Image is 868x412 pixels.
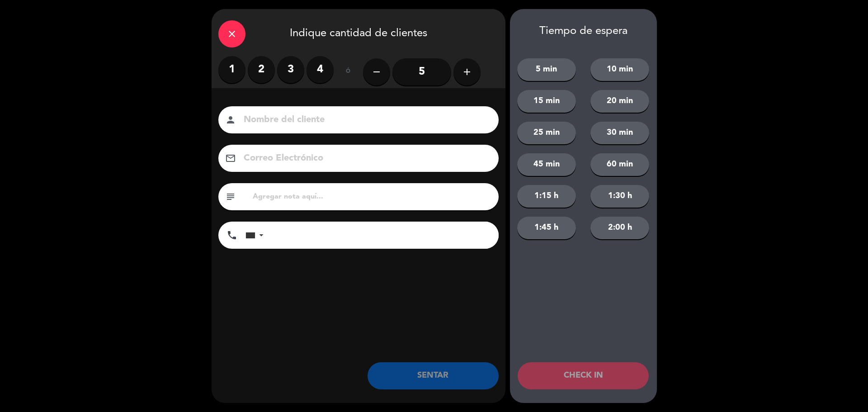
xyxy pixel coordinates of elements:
button: 5 min [517,58,576,81]
input: Correo Electrónico [243,151,487,166]
button: 1:30 h [590,185,649,208]
button: 25 min [517,122,576,144]
button: 2:00 h [590,217,649,239]
i: email [225,153,236,164]
button: SENTAR [368,362,499,389]
i: close [226,28,237,39]
button: 45 min [517,153,576,176]
input: Agregar nota aquí... [252,190,492,203]
button: 60 min [590,153,649,176]
i: phone [226,230,237,241]
label: 1 [218,56,245,83]
i: add [462,66,472,77]
button: 20 min [590,90,649,113]
div: Argentina: +54 [246,222,267,248]
button: add [453,58,481,85]
i: remove [371,66,382,77]
button: 15 min [517,90,576,113]
button: 1:45 h [517,217,576,239]
button: 30 min [590,122,649,144]
div: Indique cantidad de clientes [212,9,505,56]
i: person [225,114,236,125]
button: 10 min [590,58,649,81]
button: 1:15 h [517,185,576,208]
label: 2 [248,56,275,83]
input: Nombre del cliente [243,112,487,128]
label: 4 [307,56,334,83]
i: subject [225,191,236,202]
div: ó [334,56,363,88]
button: CHECK IN [518,362,649,389]
label: 3 [277,56,304,83]
div: Tiempo de espera [510,25,657,38]
button: remove [363,58,390,85]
